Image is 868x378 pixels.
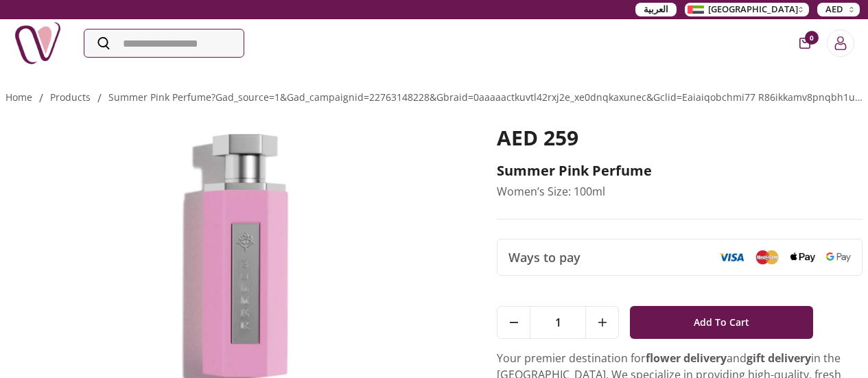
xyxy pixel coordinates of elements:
[497,183,863,200] p: Women’s Size: 100ml
[799,38,810,49] button: cart-button
[755,250,779,264] img: Mastercard
[497,123,578,152] span: AED 259
[805,31,819,45] span: 0
[508,248,580,267] span: Ways to pay
[817,3,860,16] button: AED
[827,29,854,57] button: Login
[688,5,704,14] img: Arabic_dztd3n.png
[630,306,812,339] button: Add To Cart
[39,90,43,106] li: /
[5,91,32,104] a: Home
[708,3,798,16] span: [GEOGRAPHIC_DATA]
[14,19,62,67] img: Nigwa-uae-gifts
[719,252,744,262] img: Visa
[685,3,809,16] button: [GEOGRAPHIC_DATA]
[97,90,102,106] li: /
[646,351,727,366] strong: flower delivery
[644,3,668,16] span: العربية
[825,3,843,16] span: AED
[530,307,585,338] span: 1
[747,351,811,366] strong: gift delivery
[790,252,815,263] img: Apple Pay
[497,161,863,180] h2: Summer Pink Perfume
[50,91,91,104] a: products
[84,29,244,57] input: Search
[826,252,851,262] img: Google Pay
[694,310,749,335] span: Add To Cart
